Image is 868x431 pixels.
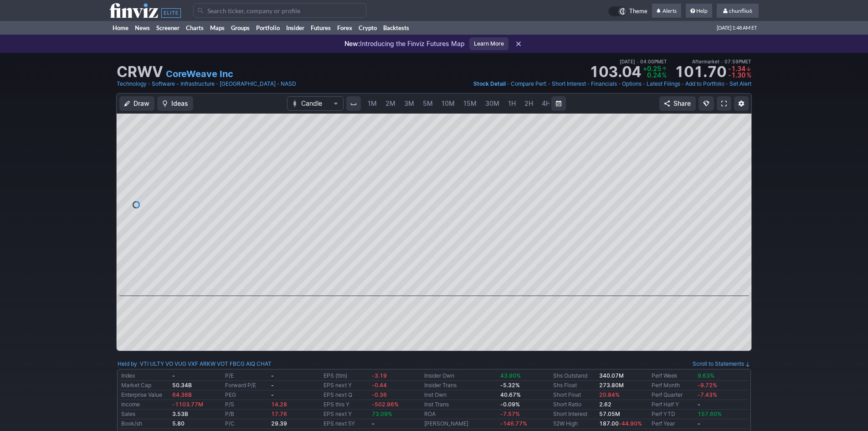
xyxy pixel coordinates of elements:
span: -7.43% [698,391,717,398]
b: - [372,420,375,427]
a: ARKW [200,359,216,369]
td: EPS next Q [322,390,370,400]
a: Groups [228,21,253,35]
a: Insider [283,21,308,35]
b: 3.53B [172,410,188,417]
span: -1103.77M [172,401,203,408]
h1: CRWV [117,65,163,79]
td: Insider Trans [422,381,498,390]
span: 30M [485,99,499,107]
p: Introducing the Finviz Futures Map [344,39,465,48]
a: Compare Perf. [511,79,547,88]
td: Sales [119,410,170,419]
a: 57.05M [599,410,620,417]
span: Theme [629,6,647,16]
a: [GEOGRAPHIC_DATA] [220,79,276,88]
div: : [118,359,272,369]
td: Perf Half Y [650,400,696,410]
a: Scroll to Statements [693,360,750,367]
a: 1H [504,96,520,111]
span: • [637,59,639,64]
button: Share [659,96,696,111]
td: EPS (ttm) [322,371,370,381]
input: Search [193,3,366,18]
button: Chart Type [287,96,344,111]
a: ULTY [150,359,164,369]
span: • [618,79,621,88]
b: 40.67% [500,391,521,398]
span: 14.28 [271,401,287,408]
span: 9.63% [698,372,714,379]
span: 20.84% [599,391,620,398]
td: ROA [422,410,498,419]
span: 2H [524,99,533,107]
button: Draw [119,96,154,111]
td: 52W High [551,419,597,429]
span: +0.25 [643,65,661,73]
span: • [721,59,723,64]
a: CoreWeave Inc [166,68,233,80]
span: • [725,79,729,88]
span: • [148,79,151,88]
td: Perf Week [650,371,696,381]
td: EPS this Y [322,400,370,410]
b: 29.39 [271,420,287,427]
b: 340.07M [599,372,624,379]
span: -146.77% [500,420,527,427]
span: • [642,79,646,88]
span: • [587,79,590,88]
td: Enterprise Value [119,390,170,400]
td: Income [119,400,170,410]
a: VUG [175,359,186,369]
span: 10M [442,99,455,107]
span: % [746,71,751,79]
a: 2.62 [599,401,611,408]
span: 17.76 [271,410,287,417]
a: Short Interest [552,79,586,88]
a: Add to Portfolio [685,79,724,88]
a: Alerts [652,4,681,18]
span: -502.96% [372,401,399,408]
span: -7.57% [500,410,520,417]
a: Home [109,21,132,35]
span: -0.44 [372,382,387,389]
button: Range [551,96,566,111]
b: 5.80 [172,420,185,427]
td: Perf Month [650,381,696,390]
span: 15M [463,99,477,107]
span: • [216,79,219,88]
span: 5M [423,99,433,107]
a: Held by [118,360,137,367]
span: % [662,71,667,79]
td: Book/sh [119,419,170,429]
td: P/S [223,400,269,410]
a: Short Ratio [553,401,581,408]
span: Ideas [171,99,188,108]
span: 64.36B [172,391,192,398]
b: - [698,420,700,427]
td: P/C [223,419,269,429]
a: Set Alert [729,79,751,88]
span: 4H [542,99,550,107]
td: Inst Trans [422,400,498,410]
span: -0.36 [372,391,387,398]
a: Forex [334,21,355,35]
a: Short Interest [553,410,587,417]
strong: 103.04 [589,65,641,79]
button: Interval [346,96,361,111]
td: Forward P/E [223,381,269,390]
a: FBCG [230,359,245,369]
a: Portfolio [253,21,283,35]
a: Options [622,79,642,88]
b: -5.32% [500,382,520,389]
td: EPS next 5Y [322,419,370,429]
td: Perf Quarter [650,390,696,400]
span: Compare Perf. [511,80,547,87]
a: Short Float [553,391,581,398]
td: P/B [223,410,269,419]
button: Ideas [157,96,193,111]
a: Learn More [469,37,508,50]
a: VO [165,359,173,369]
